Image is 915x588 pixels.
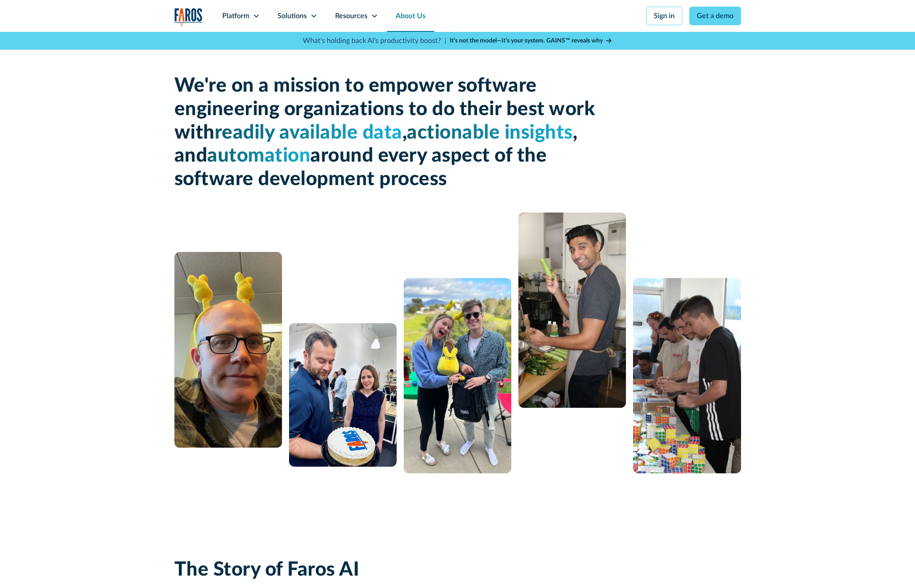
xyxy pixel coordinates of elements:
a: Sign in [646,7,682,25]
img: A man and a woman standing next to each other. [404,278,511,473]
div: Platform [222,11,249,21]
img: A man with glasses and a bald head wearing a yellow bunny headband. [174,252,282,448]
h2: The Story of Faros AI [174,558,359,582]
h1: We're on a mission to empower software engineering organizations to do their best work with , , a... [174,74,599,191]
a: It’s not the model—it’s your system. GAINS™ reveals why [450,36,613,46]
div: Solutions [278,11,307,21]
div: Resources [335,11,367,21]
a: home [174,8,203,26]
span: actionable insights [407,123,573,143]
a: Get a demo [689,7,741,25]
span: automation [207,146,310,166]
img: man cooking with celery [518,213,626,408]
strong: It’s not the model—it’s your system. GAINS™ reveals why [450,38,603,44]
span: readily available data [215,123,402,143]
img: Logo of the analytics and reporting company Faros. [174,8,203,26]
img: 5 people constructing a puzzle from Rubik's cubes [633,278,741,473]
p: What's holding back AI's productivity boost? | [303,35,446,46]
